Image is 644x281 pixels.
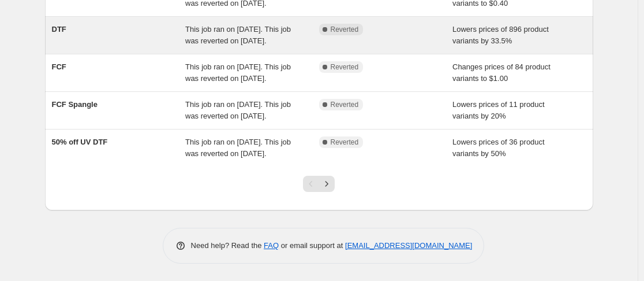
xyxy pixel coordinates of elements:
span: Reverted [331,100,359,109]
span: This job ran on [DATE]. This job was reverted on [DATE]. [185,25,291,45]
span: Need help? Read the [191,241,264,250]
span: 50% off UV DTF [52,138,108,146]
span: This job ran on [DATE]. This job was reverted on [DATE]. [185,100,291,120]
span: Lowers prices of 896 product variants by 33.5% [452,25,549,45]
span: Reverted [331,138,359,147]
span: FCF Spangle [52,100,98,109]
a: [EMAIL_ADDRESS][DOMAIN_NAME] [345,241,472,250]
span: Lowers prices of 11 product variants by 20% [452,100,545,120]
span: Lowers prices of 36 product variants by 50% [452,138,545,158]
span: FCF [52,62,66,71]
span: DTF [52,25,66,34]
span: This job ran on [DATE]. This job was reverted on [DATE]. [185,62,291,83]
span: Reverted [331,62,359,72]
a: FAQ [264,241,279,250]
span: or email support at [279,241,345,250]
button: Next [319,176,335,192]
span: Reverted [331,25,359,34]
span: Changes prices of 84 product variants to $1.00 [452,62,551,83]
span: This job ran on [DATE]. This job was reverted on [DATE]. [185,138,291,158]
nav: Pagination [303,176,335,192]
